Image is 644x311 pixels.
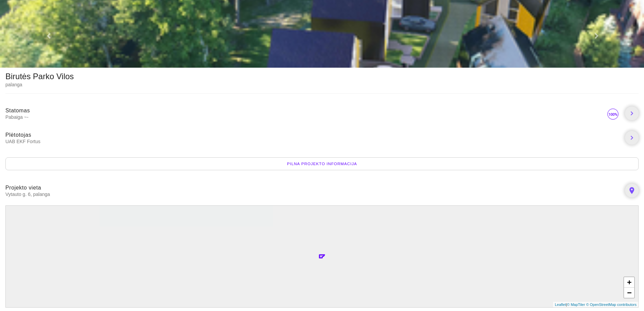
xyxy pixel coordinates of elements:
[5,157,639,170] div: Pilna projekto informacija
[5,132,31,138] span: Plėtotojas
[5,114,606,120] span: Pabaiga ~-
[5,191,620,197] span: Vytauto g. 6, palanga
[5,73,74,80] div: Birutės Parko Vilos
[567,303,585,307] a: © MapTiler
[624,288,634,298] a: Zoom out
[586,303,637,307] a: © OpenStreetMap contributors
[628,186,636,195] i: place
[625,184,639,197] a: place
[5,138,620,145] span: UAB EKF Fortus
[625,131,639,145] a: chevron_right
[606,107,620,121] img: 100
[628,109,636,117] i: chevron_right
[553,302,638,308] div: |
[5,81,74,88] div: palanga
[624,277,634,288] a: Zoom in
[555,303,566,307] a: Leaflet
[5,108,30,113] span: Statomas
[625,107,639,120] a: chevron_right
[628,134,636,142] i: chevron_right
[5,185,41,191] span: Projekto vieta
